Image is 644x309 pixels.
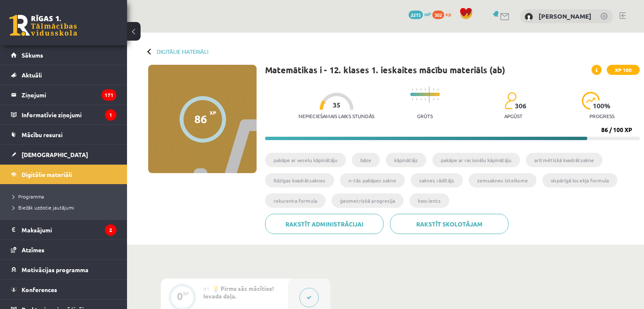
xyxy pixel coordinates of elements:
h1: Matemātikas i - 12. klases 1. ieskaites mācību materiāls (ab) [265,65,505,75]
div: 0 [177,292,183,300]
a: Digitālie materiāli [157,48,208,55]
span: mP [424,11,431,17]
a: Sākums [11,45,116,65]
img: icon-long-line-d9ea69661e0d244f92f715978eff75569469978d946b2353a9bb055b3ed8787d.svg [429,86,430,103]
span: [DEMOGRAPHIC_DATA] [22,151,88,158]
li: bāze [352,153,380,167]
span: XP [210,110,216,116]
li: aritmētiskā kvadrātsakne [526,153,603,167]
span: Programma [13,193,44,200]
img: icon-short-line-57e1e144782c952c97e751825c79c345078a6d821885a25fce030b3d8c18986b.svg [416,88,417,91]
li: vispārīgā locekļa formula [542,173,617,188]
img: icon-short-line-57e1e144782c952c97e751825c79c345078a6d821885a25fce030b3d8c18986b.svg [433,88,434,91]
a: [PERSON_NAME] [539,12,591,20]
img: students-c634bb4e5e11cddfef0936a35e636f08e4e9abd3cc4e673bd6f9a4125e45ecb1.svg [504,92,517,110]
li: rekurenta formula [265,193,326,208]
img: icon-short-line-57e1e144782c952c97e751825c79c345078a6d821885a25fce030b3d8c18986b.svg [416,98,417,100]
a: Atzīmes [11,240,116,259]
li: n-tās pakāpes sakne [340,173,405,188]
p: apgūst [504,113,522,119]
img: Nikola Erliha [525,13,533,21]
a: Konferences [11,280,116,299]
li: pakāpe ar veselu kāpinātāju [265,153,346,167]
a: Motivācijas programma [11,260,116,279]
img: icon-short-line-57e1e144782c952c97e751825c79c345078a6d821885a25fce030b3d8c18986b.svg [437,98,438,100]
a: Rīgas 1. Tālmācības vidusskola [9,15,77,36]
a: Informatīvie ziņojumi1 [11,105,116,124]
img: icon-short-line-57e1e144782c952c97e751825c79c345078a6d821885a25fce030b3d8c18986b.svg [433,98,434,100]
li: kvocients [409,193,449,208]
span: Motivācijas programma [22,266,88,273]
li: ģeometriskā progresija [332,193,404,208]
li: saknes rādītājs [411,173,463,188]
a: Rakstīt skolotājam [390,214,509,234]
li: zemsaknes izteiksme [469,173,536,188]
a: Mācību resursi [11,125,116,144]
a: Rakstīt administrācijai [265,214,384,234]
img: icon-progress-161ccf0a02000e728c5f80fcf4c31c7af3da0e1684b2b1d7c360e028c24a22f1.svg [582,92,600,110]
div: XP [183,291,189,296]
a: Programma [13,193,119,200]
span: 2215 [409,11,423,19]
span: 302 [432,11,444,19]
span: Konferences [22,286,57,293]
a: Biežāk uzdotie jautājumi [13,204,119,211]
span: 100 % [593,102,611,110]
img: icon-short-line-57e1e144782c952c97e751825c79c345078a6d821885a25fce030b3d8c18986b.svg [420,88,421,91]
a: 302 xp [432,11,455,17]
a: Ziņojumi171 [11,85,116,105]
p: Grūts [417,113,433,119]
a: [DEMOGRAPHIC_DATA] [11,145,116,164]
p: progress [589,113,614,119]
i: 171 [102,89,116,101]
span: Mācību resursi [22,131,63,138]
img: icon-short-line-57e1e144782c952c97e751825c79c345078a6d821885a25fce030b3d8c18986b.svg [412,88,413,91]
img: icon-short-line-57e1e144782c952c97e751825c79c345078a6d821885a25fce030b3d8c18986b.svg [425,98,426,100]
span: XP 100 [607,65,640,75]
span: Atzīmes [22,246,44,254]
li: līdzīgas kvadrātsaknes [265,173,334,188]
span: 35 [333,101,340,109]
i: 1 [105,109,116,121]
li: kāpinātājs [386,153,426,167]
p: Nepieciešamais laiks stundās [299,113,374,119]
a: Digitālie materiāli [11,165,116,184]
img: icon-short-line-57e1e144782c952c97e751825c79c345078a6d821885a25fce030b3d8c18986b.svg [425,88,426,91]
div: 86 [194,113,207,125]
a: Aktuāli [11,65,116,85]
legend: Informatīvie ziņojumi [22,105,116,124]
a: Maksājumi2 [11,220,116,240]
a: 2215 mP [409,11,431,17]
span: #1 [203,285,210,292]
span: Digitālie materiāli [22,171,72,178]
span: 306 [515,102,526,110]
legend: Maksājumi [22,220,116,240]
span: 💡 Pirms sāc mācīties! Ievada daļa. [203,284,274,300]
img: icon-short-line-57e1e144782c952c97e751825c79c345078a6d821885a25fce030b3d8c18986b.svg [437,88,438,91]
span: Biežāk uzdotie jautājumi [13,204,74,211]
i: 2 [105,224,116,236]
li: pakāpe ar racionālu kāpinātāju [432,153,520,167]
span: Aktuāli [22,71,42,79]
legend: Ziņojumi [22,85,116,105]
img: icon-short-line-57e1e144782c952c97e751825c79c345078a6d821885a25fce030b3d8c18986b.svg [412,98,413,100]
span: Sākums [22,51,43,59]
span: xp [445,11,451,17]
img: icon-short-line-57e1e144782c952c97e751825c79c345078a6d821885a25fce030b3d8c18986b.svg [420,98,421,100]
